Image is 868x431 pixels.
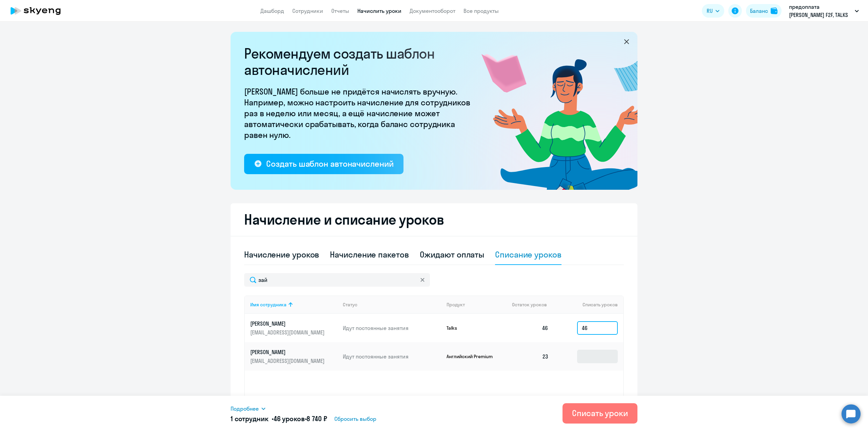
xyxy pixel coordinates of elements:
button: Балансbalance [746,4,782,18]
div: Начисление пакетов [330,249,409,260]
h2: Начисление и списание уроков [244,211,624,228]
div: Статус [343,302,441,308]
p: [EMAIL_ADDRESS][DOMAIN_NAME] [250,357,326,365]
p: Talks [447,325,497,331]
td: 23 [507,342,554,371]
span: Сбросить выбор [334,415,376,423]
a: Документооборот [410,7,455,14]
span: 46 уроков [274,414,305,423]
div: Продукт [447,302,507,308]
div: Баланс [750,7,768,15]
div: Остаток уроков [512,302,554,308]
span: Подробнее [231,405,259,413]
h2: Рекомендуем создать шаблон автоначислений [244,45,475,78]
button: Списать уроки [563,403,637,424]
div: Имя сотрудника [250,302,287,308]
button: RU [702,4,724,18]
div: Списание уроков [495,249,561,260]
button: Создать шаблон автоначислений [244,154,403,174]
img: balance [771,7,777,14]
a: Начислить уроки [357,7,401,14]
a: [PERSON_NAME][EMAIL_ADDRESS][DOMAIN_NAME] [250,320,337,336]
div: Статус [343,302,357,308]
p: [EMAIL_ADDRESS][DOMAIN_NAME] [250,329,326,336]
a: Дашборд [260,7,284,14]
span: Остаток уроков [512,302,547,308]
a: Сотрудники [292,7,323,14]
div: Продукт [447,302,465,308]
a: Все продукты [463,7,499,14]
p: [PERSON_NAME] [250,348,326,356]
p: Идут постоянные занятия [343,324,441,332]
div: Начисление уроков [244,249,319,260]
h5: 1 сотрудник • • [231,414,327,424]
p: [PERSON_NAME] больше не придётся начислять вручную. Например, можно настроить начисление для сотр... [244,86,475,140]
p: Идут постоянные занятия [343,353,441,360]
td: 46 [507,314,554,342]
input: Поиск по имени, email, продукту или статусу [244,273,430,287]
div: Ожидают оплаты [420,249,485,260]
a: Отчеты [331,7,349,14]
th: Списать уроков [554,295,623,314]
p: Английский Premium [447,353,497,360]
div: Создать шаблон автоначислений [266,158,393,169]
button: предоплата [PERSON_NAME] F2F, TALKS 2023, НЛМК, ПАО [786,3,862,19]
div: Имя сотрудника [250,302,337,308]
p: [PERSON_NAME] [250,320,326,327]
p: предоплата [PERSON_NAME] F2F, TALKS 2023, НЛМК, ПАО [789,3,852,19]
a: [PERSON_NAME][EMAIL_ADDRESS][DOMAIN_NAME] [250,348,337,365]
span: RU [707,7,713,15]
span: 8 740 ₽ [307,414,327,423]
div: Списать уроки [572,408,628,418]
